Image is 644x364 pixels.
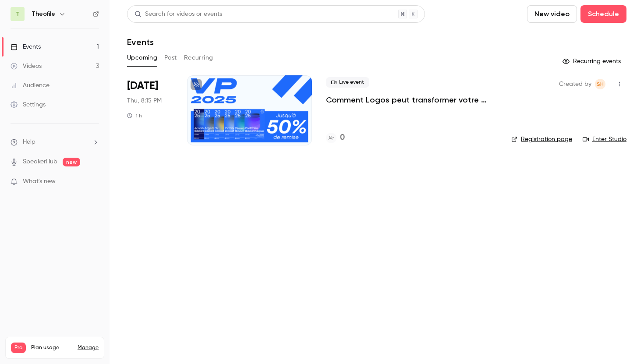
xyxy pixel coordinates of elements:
[63,158,80,166] span: new
[127,96,162,105] span: Thu, 8:15 PM
[597,79,604,89] span: SH
[11,343,26,353] span: Pro
[326,132,345,144] a: 0
[11,100,46,109] div: Settings
[326,95,497,105] a: Comment Logos peut transformer votre ministère - Vente privée 2025 🎁
[583,135,626,144] a: Enter Studio
[127,75,173,145] div: Oct 16 Thu, 8:15 PM (Europe/Paris)
[23,138,35,147] span: Help
[127,51,157,65] button: Upcoming
[88,178,99,186] iframe: Noticeable Trigger
[595,79,605,89] span: Stéphane HAMELIN
[11,81,50,90] div: Audience
[32,10,55,18] h6: Theofile
[511,135,572,144] a: Registration page
[134,10,222,19] div: Search for videos or events
[580,5,626,23] button: Schedule
[127,112,142,119] div: 1 h
[326,77,369,88] span: Live event
[11,138,99,147] li: help-dropdown-opener
[559,79,591,89] span: Created by
[184,51,213,65] button: Recurring
[559,54,626,68] button: Recurring events
[31,344,72,351] span: Plan usage
[23,157,57,166] a: SpeakerHub
[23,177,56,186] span: What's new
[527,5,577,23] button: New video
[11,42,41,51] div: Events
[11,62,42,71] div: Videos
[340,132,345,144] h4: 0
[127,79,158,93] span: [DATE]
[78,344,99,351] a: Manage
[164,51,177,65] button: Past
[16,10,20,19] span: T
[127,37,154,47] h1: Events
